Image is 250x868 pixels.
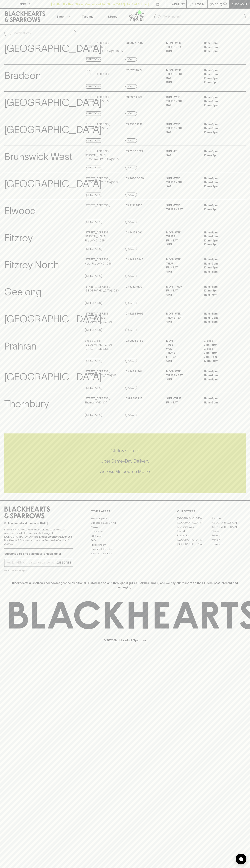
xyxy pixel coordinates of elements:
[4,528,73,546] p: It is against the law to sell or supply alcohol to, or to obtain alcohol on behalf of a person un...
[166,122,198,126] p: SUN - WED
[125,111,137,116] a: Call
[91,530,159,534] a: Contact Us
[4,231,33,245] p: Fitzroy
[166,130,198,134] p: SAT
[204,103,236,107] p: 10am – 9pm
[125,339,143,343] p: 03 9826 8768
[166,320,198,324] p: SUN
[166,203,198,208] p: SUN - WED
[204,320,236,324] p: 11am – 8pm
[163,14,243,20] input: Try "Pinot noir"
[177,538,211,542] a: [GEOGRAPHIC_DATA]
[85,247,102,251] a: Directions
[7,560,55,565] input: e.g. jane@blackheartsandsparrows.com.au
[204,266,236,270] p: 10am – 9pm
[91,525,159,529] a: Careers
[166,95,198,99] p: SUN - WED
[166,126,198,130] p: THURS - FRI
[204,203,236,208] p: 11am – 8pm
[91,551,159,556] a: Terms & Conditions
[125,149,143,153] p: 03 7300 6721
[91,521,159,525] a: Business & Bulk Gifting
[204,396,236,401] p: 11am – 8pm
[85,312,125,324] p: [STREET_ADDRESS][PERSON_NAME] , [GEOGRAPHIC_DATA]
[125,176,144,181] p: 03 9050 0659
[4,521,73,525] p: Sibling owned and run since [DATE]
[204,126,236,130] p: 11am – 9pm
[125,57,137,62] a: Call
[166,239,198,243] p: FRI - SAT
[125,247,137,251] a: Call
[4,370,102,384] p: [GEOGRAPHIC_DATA]
[4,122,102,137] p: [GEOGRAPHIC_DATA]
[166,180,198,184] p: THURS - FRI
[85,138,102,143] a: Directions
[85,220,102,224] a: Directions
[4,396,49,411] p: Thornbury
[204,378,236,382] p: 11am – 8pm
[7,581,243,589] p: Blackhearts & Sparrows acknowledges the traditional Custodians of land throughout [GEOGRAPHIC_DAT...
[85,370,118,378] p: [STREET_ADDRESS] , [GEOGRAPHIC_DATA] 3121
[125,84,137,89] a: Call
[125,68,143,72] p: 02 6128 0777
[166,76,198,80] p: SAT
[4,285,42,300] p: Geelong
[166,176,198,181] p: SUN - WED
[85,95,110,103] p: [STREET_ADDRESS] , Brunswick VIC 3056
[166,355,198,359] p: FRI - SAT
[85,258,112,266] p: [STREET_ADDRESS] , North Fitzroy VIC 3068
[204,41,236,45] p: 11am – 8pm
[204,373,236,378] p: 11am – 9pm
[50,9,75,24] button: Shop
[85,231,125,243] p: [STREET_ADDRESS][PERSON_NAME] , Fitzroy VIC 3065
[125,258,143,262] p: 03 9489 5945
[224,3,226,5] p: 0
[166,289,198,293] p: FRI - SAT
[91,534,159,538] a: Gift Cards
[211,521,246,525] a: [GEOGRAPHIC_DATA]
[85,413,102,417] a: Directions
[166,370,198,374] p: MON - WED
[85,166,102,170] a: Directions
[211,525,246,529] a: [GEOGRAPHIC_DATA]
[177,509,246,513] p: OUR STORES
[85,84,102,89] a: Directions
[204,285,236,289] p: 11am – 8pm
[85,328,102,332] a: Directions
[125,220,137,224] a: Call
[204,68,236,72] p: 11am – 8pm
[4,433,246,493] div: Call to action block
[177,525,211,529] a: Brunswick West
[204,339,236,343] p: Closed –
[166,343,198,347] p: TUES
[204,49,236,53] p: 11am – 8pm
[204,351,236,355] p: 9am – 6pm
[204,149,236,153] p: 11am – 8pm
[204,130,236,134] p: 10am – 9pm
[166,153,198,158] p: SAT
[166,231,198,235] p: MON - WED
[4,258,59,272] p: Fitzroy North
[4,41,102,56] p: [GEOGRAPHIC_DATA]
[177,516,211,521] a: [GEOGRAPHIC_DATA]
[85,285,119,293] p: [STREET_ADDRESS] , [GEOGRAPHIC_DATA] 3220
[85,396,110,405] p: [STREET_ADDRESS] , Thornbury VIC 3071
[204,99,236,103] p: 11am – 9pm
[204,262,236,266] p: 11am – 9pm
[91,547,159,551] a: Shipping Information
[125,95,142,99] p: 03 9381 2129
[204,122,236,126] p: 11am – 8pm
[166,41,198,45] p: MON - WED
[204,347,236,351] p: Closed –
[177,533,211,538] a: Fitzroy North
[125,312,143,316] p: 03 6234 8696
[166,45,198,49] p: THURS - SAT
[56,560,71,565] p: SUBSCRIBE
[125,41,143,45] p: 03 9077 5145
[125,301,137,305] a: Call
[125,370,142,374] p: 03 9428 1801
[125,274,137,278] a: Call
[166,235,198,239] p: THURS
[125,166,137,170] a: Call
[4,95,102,110] p: [GEOGRAPHIC_DATA]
